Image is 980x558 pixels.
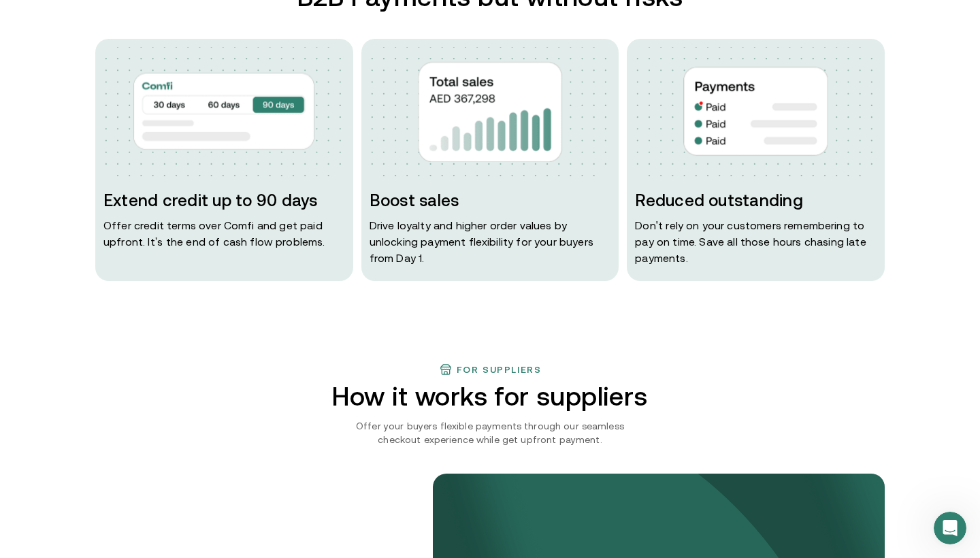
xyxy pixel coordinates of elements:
h3: Extend credit up to 90 days [103,190,345,212]
h3: Boost sales [370,190,611,212]
h2: How it works for suppliers [292,382,689,411]
img: dots [635,47,877,176]
p: Offer your buyers flexible payments through our seamless checkout experience while get upfront pa... [336,419,644,446]
h3: Reduced outstanding [635,190,877,212]
p: Offer credit terms over Comfi and get paid upfront. It’s the end of cash flow problems. [103,217,345,250]
img: img [133,63,314,160]
h3: For suppliers [457,364,542,375]
img: dots [103,47,345,176]
p: Drive loyalty and higher order values by unlocking payment flexibility for your buyers from Day 1. [370,217,611,266]
img: finance [439,363,453,376]
img: dots [370,47,611,176]
iframe: Intercom live chat [934,512,966,544]
img: img [418,61,563,162]
img: img [683,67,828,156]
p: Don ' t rely on your customers remembering to pay on time. Save all those hours chasing late paym... [635,217,877,266]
